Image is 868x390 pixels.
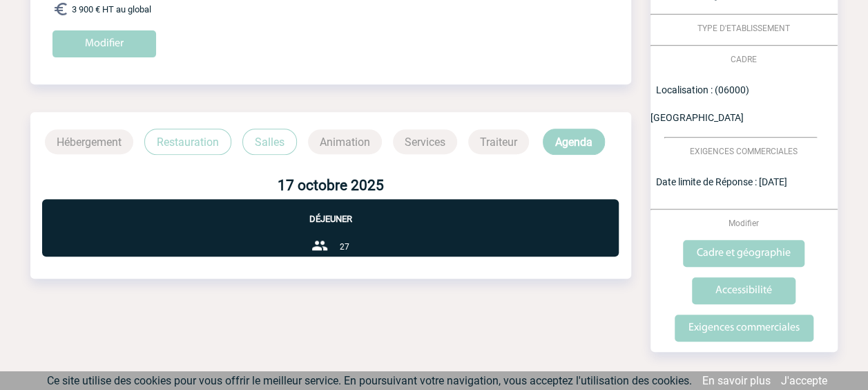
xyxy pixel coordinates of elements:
[45,129,133,154] p: Hébergement
[52,30,156,57] input: Modifier
[683,240,804,267] input: Cadre et géographie
[393,129,457,154] p: Services
[781,374,827,387] a: J'accepte
[543,129,605,155] p: Agenda
[42,199,619,224] p: Déjeuner
[692,277,795,304] input: Accessibilité
[675,315,813,342] input: Exigences commerciales
[729,219,759,228] span: Modifier
[702,374,771,387] a: En savoir plus
[656,176,787,187] span: Date limite de Réponse : [DATE]
[144,129,231,155] p: Restauration
[731,55,757,64] span: CADRE
[242,129,297,155] p: Salles
[72,4,151,15] span: 3 900 € HT au global
[690,147,798,156] span: EXIGENCES COMMERCIALES
[47,374,692,387] span: Ce site utilise des cookies pour vous offrir le meilleur service. En poursuivant votre navigation...
[308,129,382,154] p: Animation
[311,237,328,254] img: group-24-px-b.png
[650,84,749,123] span: Localisation : (06000) [GEOGRAPHIC_DATA]
[339,242,349,252] span: 27
[278,177,384,194] b: 17 octobre 2025
[697,24,790,33] span: TYPE D'ETABLISSEMENT
[468,129,529,154] p: Traiteur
